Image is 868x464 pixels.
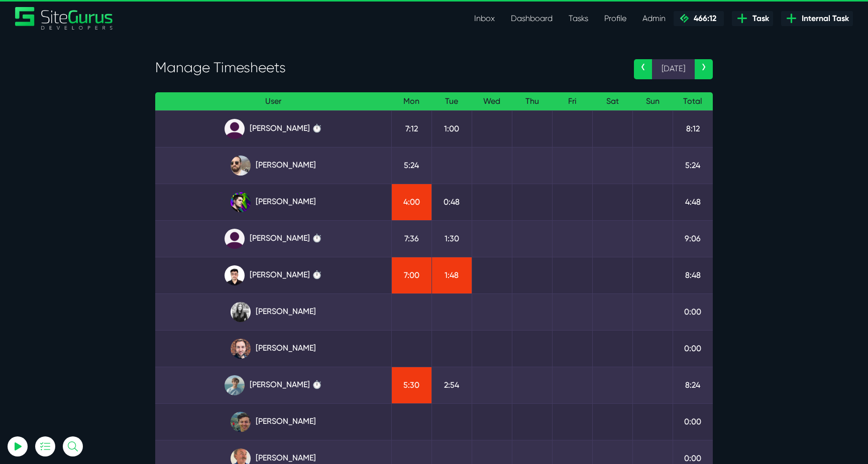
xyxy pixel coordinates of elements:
a: Dashboard [503,9,561,29]
img: Sitegurus Logo [15,7,114,30]
td: 5:30 [391,367,431,403]
img: tfogtqcjwjterk6idyiu.jpg [231,339,251,359]
a: 466:12 [674,11,724,26]
img: default_qrqg0b.png [225,229,245,249]
a: ‹ [634,59,652,79]
img: tkl4csrki1nqjgf0pb1z.png [225,375,245,395]
td: 7:36 [391,220,431,257]
a: [PERSON_NAME] ⏱️ [163,265,383,285]
th: Fri [552,92,592,111]
td: 7:00 [391,257,431,293]
a: [PERSON_NAME] [163,412,383,432]
a: Inbox [466,9,503,29]
img: rxuxidhawjjb44sgel4e.png [231,192,251,212]
td: 2:54 [431,367,472,403]
img: xv1kmavyemxtguplm5ir.png [225,265,245,285]
span: Task [748,13,769,25]
img: ublsy46zpoyz6muduycb.jpg [231,156,251,176]
th: Mon [391,92,431,111]
td: 1:00 [431,110,472,147]
td: 0:48 [431,184,472,220]
td: 1:30 [431,220,472,257]
a: [PERSON_NAME] [163,339,383,359]
th: Thu [512,92,552,111]
h3: Manage Timesheets [155,59,619,76]
span: Internal Task [798,13,849,25]
td: 0:00 [673,403,713,440]
span: [DATE] [652,59,695,79]
a: › [695,59,713,79]
a: Task [732,11,773,26]
td: 0:00 [673,330,713,367]
a: [PERSON_NAME] [163,192,383,212]
td: 4:48 [673,184,713,220]
th: Wed [472,92,512,111]
a: SiteGurus [15,7,114,30]
td: 1:48 [431,257,472,293]
td: 5:24 [673,147,713,184]
a: [PERSON_NAME] ⏱️ [163,229,383,249]
span: 466:12 [690,14,716,23]
a: [PERSON_NAME] [163,156,383,176]
img: esb8jb8dmrsykbqurfoz.jpg [231,412,251,432]
th: Sun [632,92,673,111]
a: Profile [596,9,634,29]
td: 9:06 [673,220,713,257]
td: 8:24 [673,367,713,403]
td: 4:00 [391,184,431,220]
th: Total [673,92,713,111]
a: [PERSON_NAME] ⏱️ [163,375,383,395]
th: User [155,92,391,111]
a: Tasks [561,9,596,29]
td: 8:12 [673,110,713,147]
img: rgqpcqpgtbr9fmz9rxmm.jpg [231,302,251,322]
img: default_qrqg0b.png [225,119,245,139]
td: 7:12 [391,110,431,147]
a: Admin [634,9,674,29]
a: [PERSON_NAME] [163,302,383,322]
th: Sat [592,92,632,111]
th: Tue [431,92,472,111]
td: 8:48 [673,257,713,293]
td: 5:24 [391,147,431,184]
a: [PERSON_NAME] ⏱️ [163,119,383,139]
a: Internal Task [781,11,853,26]
td: 0:00 [673,293,713,330]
